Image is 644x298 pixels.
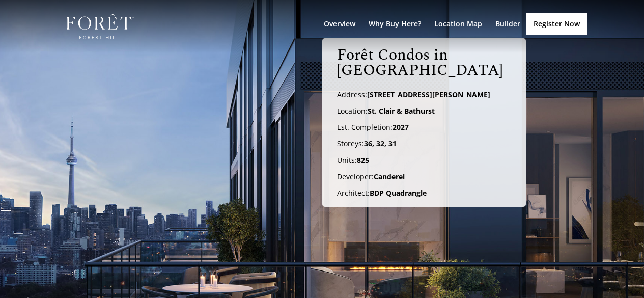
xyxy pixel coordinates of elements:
a: Overview [324,20,355,53]
p: Developer: [337,172,511,188]
b: BDP Quadrangle [370,188,427,198]
strong: Canderel [374,172,405,181]
p: Storeys: [337,139,511,155]
a: Why Buy Here? [369,20,421,53]
p: Units: [337,156,511,172]
a: Location Map [434,20,482,53]
p: Location: [337,106,511,123]
b: 2027 [393,122,409,132]
span: [STREET_ADDRESS][PERSON_NAME] [367,90,490,99]
strong: 36, 32, 31 [364,139,397,148]
p: Est. Completion: [337,123,511,139]
span: St. Clair & Bathurst [368,106,435,116]
a: Register Now [526,13,587,35]
strong: 825 [357,155,369,165]
a: Builder [495,20,520,53]
h1: Forêt Condos in [GEOGRAPHIC_DATA] [337,47,511,83]
p: Architect: [337,188,511,198]
img: Foret Condos in Forest Hill [67,14,135,40]
p: Address: [337,90,511,106]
